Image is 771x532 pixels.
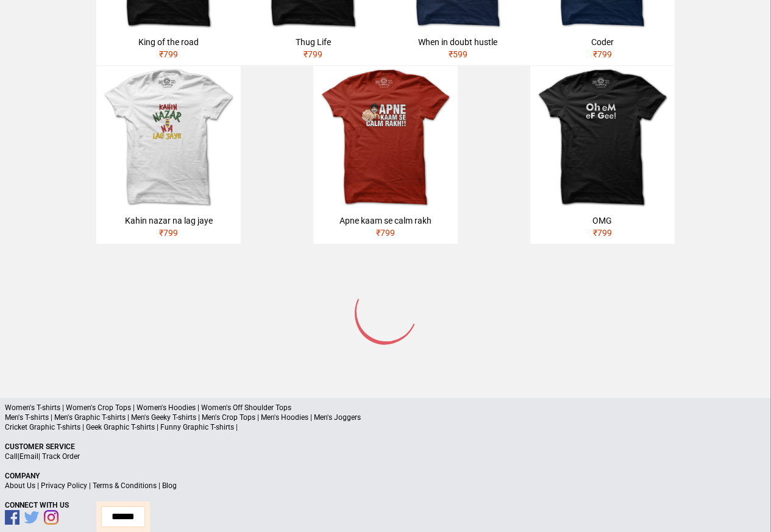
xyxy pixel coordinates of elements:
[41,481,87,490] a: Privacy Policy
[246,36,380,48] div: Thug Life
[101,215,236,227] div: Kahin nazar na lag jaye
[5,500,766,510] p: Connect With Us
[593,228,612,238] span: ₹ 799
[530,66,675,244] a: OMG₹799
[376,228,395,238] span: ₹ 799
[5,481,766,491] p: | | |
[535,36,670,48] div: Coder
[391,36,525,48] div: When in doubt hustle
[159,49,178,59] span: ₹ 799
[5,452,766,461] p: | |
[318,215,453,227] div: Apne kaam se calm rakh
[96,66,241,210] img: kahin-nazar-na-lag-jaye.jpg
[313,66,458,210] img: APNE-KAAM-SE-CALM.jpg
[162,481,177,490] a: Blog
[42,452,80,461] a: Track Order
[535,215,670,227] div: OMG
[5,442,766,452] p: Customer Service
[313,66,458,244] a: Apne kaam se calm rakh₹799
[93,481,157,490] a: Terms & Conditions
[304,49,322,59] span: ₹ 799
[5,452,18,461] a: Call
[5,471,766,481] p: Company
[449,49,467,59] span: ₹ 599
[20,452,38,461] a: Email
[96,66,241,244] a: Kahin nazar na lag jaye₹799
[5,403,766,413] p: Women's T-shirts | Women's Crop Tops | Women's Hoodies | Women's Off Shoulder Tops
[159,228,178,238] span: ₹ 799
[530,66,675,210] img: omg.jpg
[5,481,35,490] a: About Us
[5,413,766,422] p: Men's T-shirts | Men's Graphic T-shirts | Men's Geeky T-shirts | Men's Crop Tops | Men's Hoodies ...
[593,49,612,59] span: ₹ 799
[101,36,236,48] div: King of the road
[5,422,766,432] p: Cricket Graphic T-shirts | Geek Graphic T-shirts | Funny Graphic T-shirts |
